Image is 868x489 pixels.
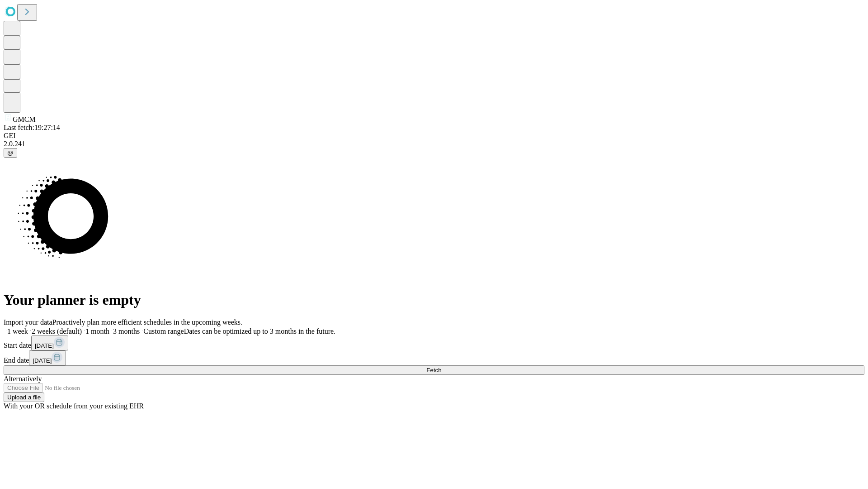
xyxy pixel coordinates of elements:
[31,336,68,350] button: [DATE]
[4,140,864,148] div: 2.0.241
[4,148,17,158] button: @
[143,327,184,335] span: Custom range
[4,292,864,308] h1: Your planner is empty
[4,318,52,326] span: Import your data
[52,318,242,326] span: Proactively plan more efficient schedules in the upcoming weeks.
[184,327,335,335] span: Dates can be optimized up to 3 months in the future.
[4,350,864,365] div: End date
[7,149,14,156] span: @
[113,327,140,335] span: 3 months
[4,375,42,383] span: Alternatively
[7,327,28,335] span: 1 week
[33,357,52,364] span: [DATE]
[35,342,54,349] span: [DATE]
[29,350,66,365] button: [DATE]
[85,327,109,335] span: 1 month
[13,115,36,123] span: GMCM
[4,393,44,402] button: Upload a file
[4,365,864,375] button: Fetch
[4,124,60,131] span: Last fetch: 19:27:14
[426,367,441,374] span: Fetch
[32,327,82,335] span: 2 weeks (default)
[4,402,144,410] span: With your OR schedule from your existing EHR
[4,336,864,350] div: Start date
[4,132,864,140] div: GEI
